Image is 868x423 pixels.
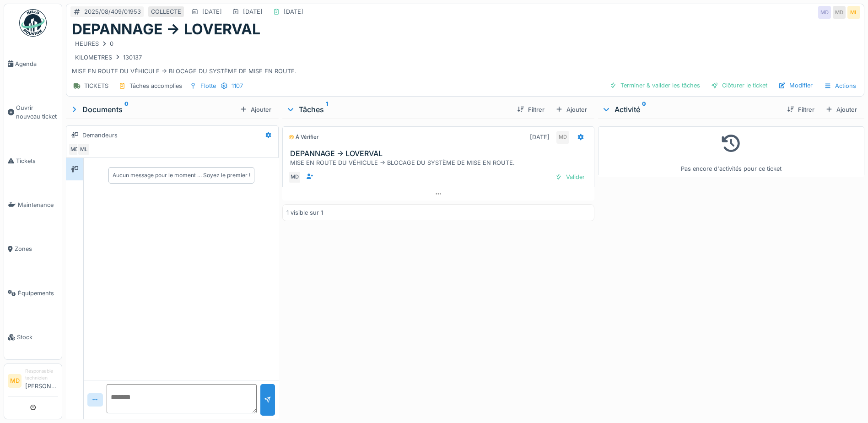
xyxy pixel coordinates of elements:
a: Ouvrir nouveau ticket [4,86,62,139]
div: Ajouter [552,103,591,116]
div: MD [818,6,831,19]
sup: 0 [124,104,129,115]
div: Valider [551,171,588,183]
div: 2025/08/409/01953 [84,7,141,16]
div: Aucun message pour le moment … Soyez le premier ! [113,171,250,179]
div: HEURES 0 [75,39,113,48]
sup: 1 [326,104,328,115]
a: Maintenance [4,183,62,227]
div: [DATE] [202,7,222,16]
span: Ouvrir nouveau ticket [16,103,58,121]
div: MD [288,171,301,184]
div: Activité [602,104,780,115]
div: MD [556,131,569,144]
div: Flotte [200,81,216,90]
a: MD Responsable technicien[PERSON_NAME] [8,368,58,396]
div: MISE EN ROUTE DU VÉHICULE -> BLOCAGE DU SYSTÈME DE MISE EN ROUTE. [290,158,590,167]
div: [DATE] [530,133,550,141]
div: MISE EN ROUTE DU VÉHICULE -> BLOCAGE DU SYSTÈME DE MISE EN ROUTE. [72,38,858,76]
span: Zones [15,244,58,253]
a: Équipements [4,271,62,315]
div: Actions [820,79,860,92]
div: Ajouter [822,103,861,116]
a: Zones [4,227,62,271]
h3: DEPANNAGE -> LOVERVAL [290,149,590,158]
div: Demandeurs [82,131,118,140]
span: Agenda [15,60,58,68]
div: KILOMETRES 130137 [75,53,142,62]
span: Stock [17,333,58,342]
a: Tickets [4,139,62,183]
img: Badge_color-CXgf-gQk.svg [19,9,47,37]
span: Équipements [18,289,58,298]
li: MD [8,374,22,388]
div: Terminer & valider les tâches [606,79,704,92]
div: MD [833,6,846,19]
div: Modifier [775,79,816,92]
div: ML [847,6,860,19]
div: Documents [70,104,236,115]
div: Responsable technicien [25,368,58,382]
div: Clôturer le ticket [707,79,771,92]
div: COLLECTE [151,7,181,16]
div: [DATE] [243,7,263,16]
div: Tâches [286,104,510,115]
div: Tâches accomplies [129,81,182,90]
a: Agenda [4,42,62,86]
div: Pas encore d'activités pour ce ticket [604,130,858,173]
div: MD [68,143,81,156]
div: Ajouter [236,103,275,116]
h1: DEPANNAGE -> LOVERVAL [72,21,260,38]
div: ML [77,143,90,156]
div: TICKETS [84,81,108,90]
div: [DATE] [284,7,303,16]
div: Filtrer [783,103,818,116]
div: 1107 [232,81,243,90]
div: Filtrer [513,103,548,116]
sup: 0 [642,104,646,115]
span: Maintenance [18,201,58,209]
span: Tickets [16,157,58,165]
div: À vérifier [288,133,318,141]
li: [PERSON_NAME] [25,368,58,394]
a: Stock [4,315,62,359]
div: 1 visible sur 1 [286,208,323,217]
